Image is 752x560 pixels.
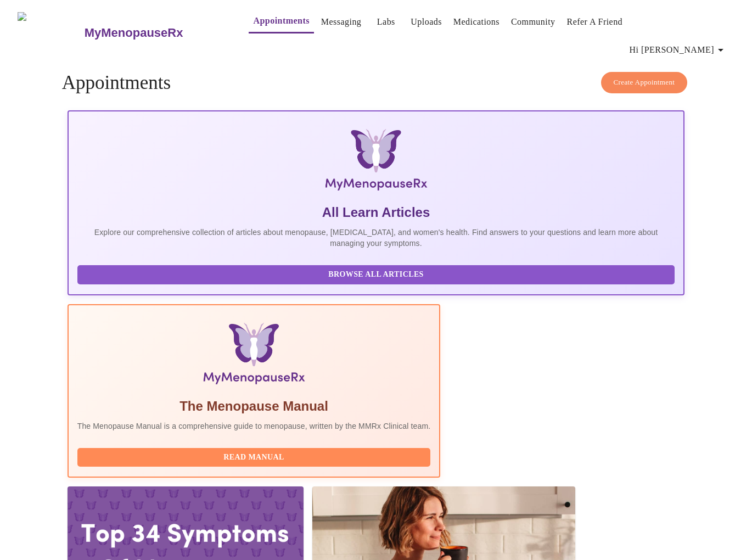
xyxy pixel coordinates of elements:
[170,129,582,195] img: MyMenopauseRx Logo
[253,13,309,29] a: Appointments
[614,76,675,89] span: Create Appointment
[77,269,678,278] a: Browse All Articles
[377,14,395,30] a: Labs
[368,11,403,33] button: Labs
[88,451,420,464] span: Read Manual
[85,26,183,40] h3: MyMenopauseRx
[77,452,434,461] a: Read Manual
[601,72,688,93] button: Create Appointment
[453,14,500,30] a: Medications
[249,10,313,33] button: Appointments
[630,42,727,58] span: Hi [PERSON_NAME]
[88,268,664,282] span: Browse All Articles
[83,14,227,52] a: MyMenopauseRx
[18,12,83,53] img: MyMenopauseRx Logo
[77,421,431,432] p: The Menopause Manual is a comprehensive guide to menopause, written by the MMRx Clinical team.
[511,14,555,30] a: Community
[317,11,366,33] button: Messaging
[406,11,446,33] button: Uploads
[567,14,623,30] a: Refer a Friend
[77,448,431,467] button: Read Manual
[62,72,691,94] h4: Appointments
[625,39,732,61] button: Hi [PERSON_NAME]
[77,204,675,221] h5: All Learn Articles
[77,397,431,415] h5: The Menopause Manual
[77,227,675,249] p: Explore our comprehensive collection of articles about menopause, [MEDICAL_DATA], and women's hea...
[133,323,374,389] img: Menopause Manual
[77,265,675,284] button: Browse All Articles
[449,11,504,33] button: Medications
[507,11,560,33] button: Community
[563,11,627,33] button: Refer a Friend
[321,14,361,30] a: Messaging
[411,14,442,30] a: Uploads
